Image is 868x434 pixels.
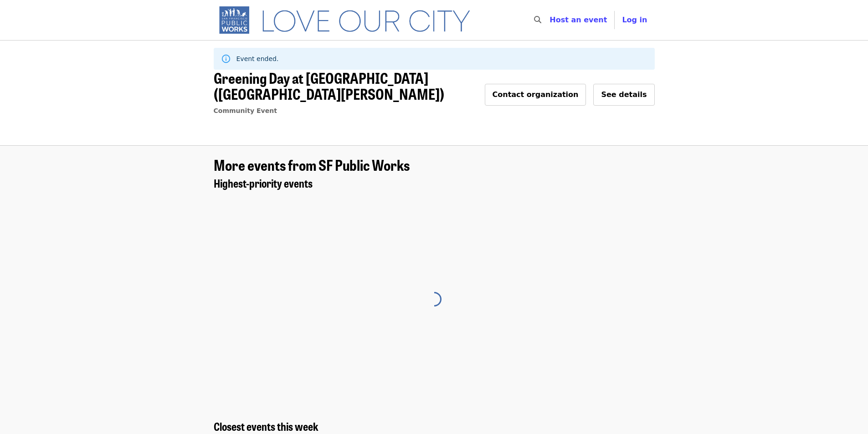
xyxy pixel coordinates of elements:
[214,175,313,191] span: Highest-priority events
[493,90,579,99] span: Contact organization
[534,15,541,24] i: search icon
[214,67,444,104] span: Greening Day at [GEOGRAPHIC_DATA] ([GEOGRAPHIC_DATA][PERSON_NAME])
[615,11,654,29] button: Log in
[622,15,647,24] span: Log in
[214,107,277,114] a: Community Event
[550,15,607,24] a: Host an event
[485,84,586,106] button: Contact organization
[214,177,313,190] a: Highest-priority events
[547,9,554,31] input: Search
[601,90,647,99] span: See details
[236,55,279,62] span: Event ended.
[214,154,410,175] span: More events from SF Public Works
[214,418,318,434] span: Closest events this week
[206,177,662,190] div: Highest-priority events
[206,420,662,433] div: Closest events this week
[593,84,654,106] button: See details
[214,420,318,433] a: Closest events this week
[214,5,484,35] img: SF Public Works - Home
